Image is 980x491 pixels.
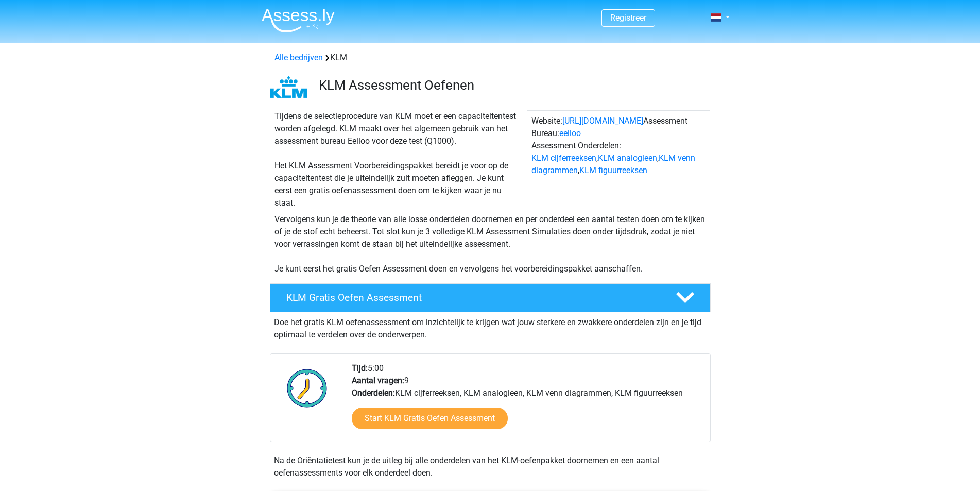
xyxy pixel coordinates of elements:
[352,376,404,385] b: Aantal vragen:
[286,292,659,303] h4: KLM Gratis Oefen Assessment
[559,128,581,138] a: eelloo
[527,110,710,209] div: Website: Assessment Bureau: Assessment Onderdelen: , , ,
[352,388,395,398] b: Onderdelen:
[281,362,333,414] img: Klok
[319,77,702,93] h3: KLM Assessment Oefenen
[579,165,647,175] a: KLM figuurreeksen
[598,153,657,163] a: KLM analogieen
[274,53,323,62] a: Alle bedrijven
[344,362,710,442] div: 5:00 9 KLM cijferreeksen, KLM analogieen, KLM venn diagrammen, KLM figuurreeksen
[352,408,508,429] a: Start KLM Gratis Oefen Assessment
[270,110,527,209] div: Tijdens de selectieprocedure van KLM moet er een capaciteitentest worden afgelegd. KLM maakt over...
[270,52,710,64] div: KLM
[270,454,711,479] div: Na de Oriëntatietest kun je de uitleg bij alle onderdelen van het KLM-oefenpakket doornemen en ee...
[270,213,710,275] div: Vervolgens kun je de theorie van alle losse onderdelen doornemen en per onderdeel een aantal test...
[562,116,643,126] a: [URL][DOMAIN_NAME]
[531,153,695,175] a: KLM venn diagrammen
[610,13,646,23] a: Registreer
[262,8,335,32] img: Assessly
[531,153,596,163] a: KLM cijferreeksen
[270,312,711,341] div: Doe het gratis KLM oefenassessment om inzichtelijk te krijgen wat jouw sterkere en zwakkere onder...
[352,363,368,373] b: Tijd:
[266,283,715,312] a: KLM Gratis Oefen Assessment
